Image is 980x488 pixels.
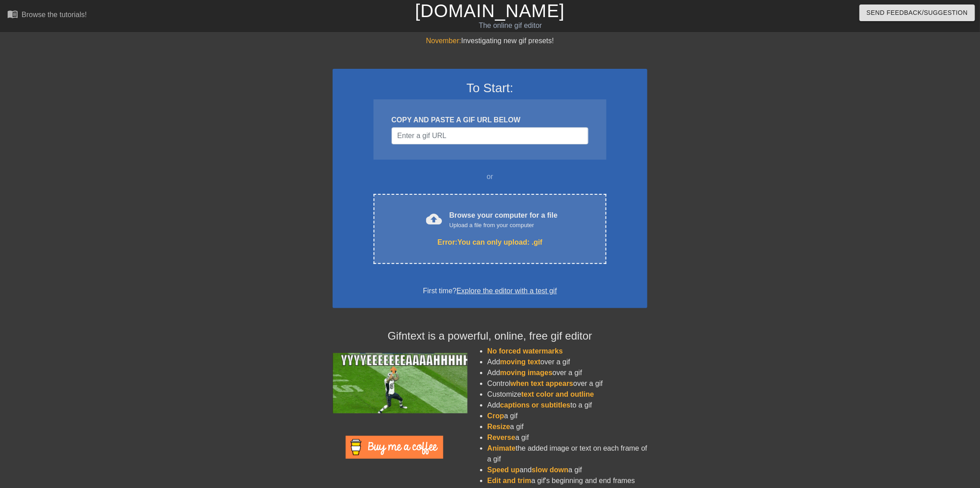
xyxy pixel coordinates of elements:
div: Browse your computer for a file [450,210,558,230]
div: Upload a file from your computer [450,221,558,230]
li: Customize [487,389,647,400]
div: or [356,171,624,182]
div: COPY AND PASTE A GIF URL BELOW [392,115,588,125]
div: The online gif editor [331,20,690,31]
span: Send Feedback/Suggestion [867,7,968,18]
a: Browse the tutorials! [7,9,87,22]
li: and a gif [487,465,647,475]
a: [DOMAIN_NAME] [415,1,565,21]
span: slow down [532,466,569,474]
a: Explore the editor with a test gif [457,287,557,295]
li: Add over a gif [487,357,647,367]
span: moving text [500,358,541,366]
span: text color and outline [521,390,594,398]
span: captions or subtitles [500,401,570,409]
div: Browse the tutorials! [22,11,87,18]
span: Speed up [487,466,520,474]
span: Animate [487,444,516,452]
li: a gif [487,421,647,432]
h3: To Start: [344,81,636,96]
li: a gif [487,432,647,443]
li: a gif [487,411,647,421]
div: Investigating new gif presets! [333,36,647,46]
div: Error: You can only upload: .gif [392,237,588,248]
span: moving images [500,369,552,376]
span: menu_book [7,9,18,19]
li: the added image or text on each frame of a gif [487,443,647,465]
h4: Gifntext is a powerful, online, free gif editor [333,330,647,343]
span: November: [426,37,461,45]
li: Add over a gif [487,367,647,378]
button: Send Feedback/Suggestion [860,4,975,21]
div: First time? [344,286,636,296]
span: Reverse [487,434,515,441]
input: Username [392,127,588,144]
img: football_small.gif [333,353,468,413]
span: No forced watermarks [487,347,563,355]
li: Add to a gif [487,400,647,411]
span: Edit and trim [487,477,531,484]
img: Buy Me A Coffee [346,436,443,459]
span: when text appears [511,380,574,387]
li: Control over a gif [487,378,647,389]
span: cloud_upload [426,211,442,227]
span: Resize [487,423,510,430]
li: a gif's beginning and end frames [487,475,647,486]
span: Crop [487,412,504,420]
